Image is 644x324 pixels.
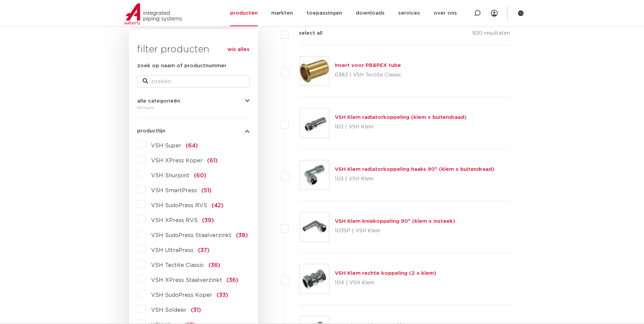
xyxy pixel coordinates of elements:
span: productlijn [137,128,165,133]
button: alle categorieën [137,98,250,104]
label: zoek op naam of productnummer [137,62,226,70]
span: VSH XPress Koper [151,158,203,163]
a: VSH Klem radiatorkoppeling (klem x buitendraad) [335,115,466,120]
span: (31) [191,307,201,313]
span: VSH XPress Staalverzinkt [151,277,222,283]
button: productlijn [137,128,250,133]
span: VSH SmartPress [151,188,197,193]
span: VSH SudoPress Koper [151,292,212,298]
span: (36) [208,263,220,268]
span: VSH XPress RVS [151,218,198,223]
span: VSH SudoPress RVS [151,203,207,208]
span: VSH Shurjoint [151,173,189,178]
span: VSH UltraPress [151,248,194,253]
span: (36) [226,277,238,283]
span: (42) [211,203,223,208]
span: VSH Soldeer [151,307,186,313]
span: alle categorieën [137,98,180,104]
span: (60) [194,173,206,178]
p: 103 | VSH Klem [335,174,494,184]
img: Thumbnail for Insert voor PB&PEX tube [300,56,329,86]
img: Thumbnail for VSH Klem radiatorkoppeling haaks 90° (klem x buitendraad) [300,160,329,190]
p: 920 resultaten [472,29,510,40]
span: (39) [202,218,214,223]
span: (64) [186,143,198,148]
img: Thumbnail for VSH Klem kniekoppeling 90° (klem x insteek) [300,212,329,241]
span: VSH Tectite Classic [151,263,204,268]
span: (51) [201,188,211,193]
span: (38) [236,233,248,238]
p: 104 | VSH Klem [335,277,436,288]
a: VSH Klem radiatorkoppeling haaks 90° (klem x buitendraad) [335,167,494,172]
span: (37) [198,248,209,253]
span: (61) [207,158,218,163]
a: VSH Klem rechte koppeling (2 x klem) [335,271,436,276]
span: VSH Super [151,143,181,148]
p: 103SP | VSH Klem [335,226,455,236]
a: wis alles [227,46,250,54]
span: VSH SudoPress Staalverzinkt [151,233,232,238]
div: fittingen [137,104,250,112]
p: 0382 | VSH Tectite Classic [335,70,402,80]
input: zoeken [137,75,250,88]
label: select all [289,29,323,37]
span: (33) [217,292,228,298]
a: VSH Klem kniekoppeling 90° (klem x insteek) [335,219,455,224]
img: Thumbnail for VSH Klem rechte koppeling (2 x klem) [300,264,329,293]
p: 102 | VSH Klem [335,122,466,132]
h3: filter producten [137,43,250,56]
img: Thumbnail for VSH Klem radiatorkoppeling (klem x buitendraad) [300,108,329,138]
a: Insert voor PB&PEX tube [335,63,401,68]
